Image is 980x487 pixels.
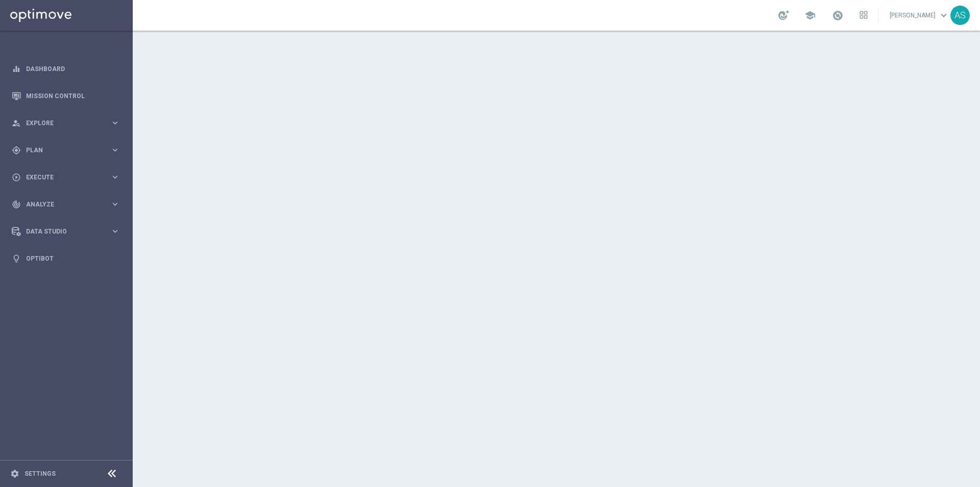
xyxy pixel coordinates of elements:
[26,245,120,272] a: Optibot
[804,10,816,21] span: school
[12,119,21,128] i: person_search
[24,471,56,477] a: Settings
[26,82,120,109] a: Mission Control
[950,6,970,25] div: AS
[11,254,120,263] button: lightbulb Optibot
[110,145,120,155] i: keyboard_arrow_right
[12,55,120,82] div: Dashboard
[12,200,110,209] div: Analyze
[12,227,110,236] div: Data Studio
[110,226,120,236] i: keyboard_arrow_right
[889,8,950,23] a: [PERSON_NAME]keyboard_arrow_down
[10,469,19,478] i: settings
[11,119,120,127] button: person_search Explore keyboard_arrow_right
[12,82,120,109] div: Mission Control
[26,174,110,180] span: Execute
[12,146,21,155] i: gps_fixed
[26,55,120,82] a: Dashboard
[26,228,110,235] span: Data Studio
[110,172,120,182] i: keyboard_arrow_right
[11,92,120,100] button: Mission Control
[110,118,120,128] i: keyboard_arrow_right
[12,146,110,155] div: Plan
[12,245,120,272] div: Optibot
[12,254,21,263] i: lightbulb
[11,65,120,73] button: equalizer Dashboard
[11,146,120,154] button: gps_fixed Plan keyboard_arrow_right
[12,173,110,182] div: Execute
[110,199,120,209] i: keyboard_arrow_right
[26,147,110,153] span: Plan
[12,173,21,182] i: play_circle_outline
[12,200,21,209] i: track_changes
[938,10,949,21] span: keyboard_arrow_down
[26,201,110,207] span: Analyze
[11,200,120,208] button: track_changes Analyze keyboard_arrow_right
[12,119,110,128] div: Explore
[11,173,120,181] button: play_circle_outline Execute keyboard_arrow_right
[26,120,110,126] span: Explore
[12,64,21,74] i: equalizer
[11,227,120,236] button: Data Studio keyboard_arrow_right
